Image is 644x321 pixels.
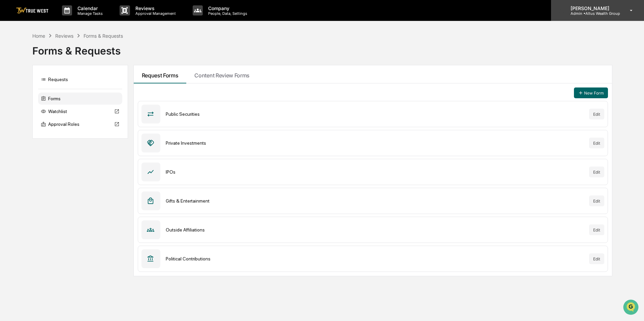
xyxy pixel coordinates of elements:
div: Political Contributions [166,256,584,261]
button: Edit [589,167,604,177]
p: Approval Management [130,11,179,16]
p: Admin • Altus Wealth Group [565,11,620,16]
div: 🗄️ [49,85,54,91]
button: Edit [589,224,604,235]
img: 1746055101610-c473b297-6a78-478c-a979-82029cc54cd1 [7,51,19,64]
button: Start new chat [115,53,123,62]
p: Reviews [130,5,179,11]
div: Start new chat [23,51,110,58]
div: Gifts & Entertainment [166,198,584,204]
div: We're available if you need us! [23,58,85,64]
div: Home [32,33,45,39]
a: 🗄️Attestations [46,82,86,94]
span: Preclearance [13,85,43,92]
a: 🔎Data Lookup [4,95,45,107]
div: Public Securities [166,111,584,117]
div: Requests [38,73,122,85]
div: Approval Roles [38,118,122,130]
span: Data Lookup [13,98,42,104]
button: Edit [589,138,604,148]
a: Powered byPylon [47,114,82,119]
div: 🖐️ [7,85,12,91]
div: IPOs [166,169,584,175]
p: Calendar [72,5,106,11]
button: Request Forms [134,65,187,83]
p: Manage Tasks [72,11,106,16]
div: Forms [38,93,122,105]
button: Edit [589,195,604,206]
button: Edit [589,253,604,264]
iframe: Open customer support [622,299,641,317]
div: Private Investments [166,140,584,146]
img: logo [16,7,49,14]
button: Content Review Forms [186,65,258,83]
p: [PERSON_NAME] [565,5,620,11]
div: Outside Affiliations [166,227,584,233]
span: Pylon [67,114,82,119]
div: Forms & Requests [32,39,612,57]
p: How can we help? [7,14,123,25]
span: Attestations [56,85,84,92]
p: Company [203,5,251,11]
div: Forms & Requests [84,33,123,39]
a: 🖐️Preclearance [4,82,46,94]
div: Watchlist [38,105,122,117]
div: 🔎 [7,98,12,104]
div: Reviews [55,33,73,39]
p: People, Data, Settings [203,11,251,16]
button: New Form [574,87,608,98]
button: Edit [589,109,604,119]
